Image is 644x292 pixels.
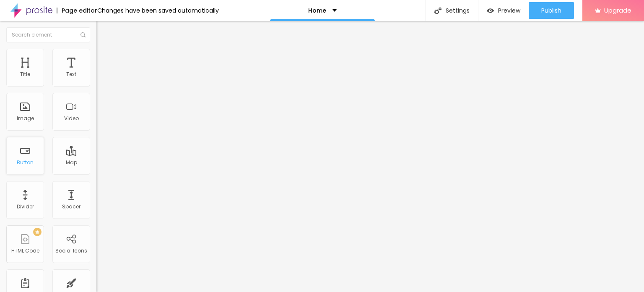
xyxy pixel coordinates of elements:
input: Search element [6,27,90,42]
img: Icone [434,7,441,14]
div: Video [64,116,79,121]
div: Map [66,160,77,166]
div: Spacer [62,204,80,210]
img: Icone [80,32,86,37]
div: Title [20,71,30,77]
button: Publish [529,2,574,19]
div: Button [17,160,34,166]
div: Divider [17,204,34,210]
div: Text [66,71,76,77]
span: Publish [541,7,561,14]
iframe: Editor [96,21,644,292]
div: Image [17,116,34,121]
div: Page editor [57,8,97,13]
span: Upgrade [604,7,631,14]
div: Social Icons [55,248,87,254]
span: Preview [498,7,520,14]
p: Home [308,8,326,13]
div: HTML Code [11,248,39,254]
button: Preview [478,2,529,19]
img: view-1.svg [487,7,494,14]
div: Changes have been saved automatically [97,8,219,13]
